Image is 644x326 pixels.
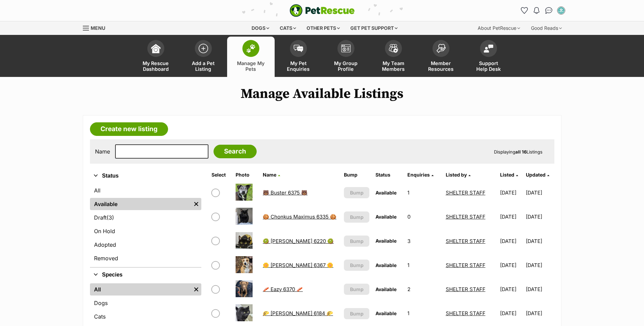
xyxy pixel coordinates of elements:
[350,262,364,269] span: Bump
[344,187,369,198] button: Bump
[526,181,554,204] td: [DATE]
[446,189,485,196] a: SHELTER STAFF
[405,205,442,228] td: 0
[426,60,456,72] span: Member Resources
[90,270,201,279] button: Species
[90,283,191,296] a: All
[83,21,110,34] a: Menu
[275,37,322,77] a: My Pet Enquiries
[473,21,525,35] div: About PetRescue
[446,262,485,268] a: SHELTER STAFF
[494,149,542,155] span: Displaying Listings
[90,225,201,237] a: On Hold
[107,213,114,222] span: (3)
[497,253,525,277] td: [DATE]
[526,229,554,253] td: [DATE]
[500,172,514,178] span: Listed
[90,184,201,197] a: All
[405,229,442,253] td: 3
[199,44,208,53] img: add-pet-listing-icon-0afa8454b4691262ce3f59096e99ab1cd57d4a30225e0717b998d2c9b9846f56.svg
[331,60,361,72] span: My Group Profile
[531,5,542,16] button: Notifications
[90,252,201,264] a: Removed
[370,37,417,77] a: My Team Members
[375,214,397,220] span: Available
[519,5,530,16] a: Favourites
[263,172,276,178] span: Name
[188,60,219,72] span: Add a Pet Listing
[95,148,110,155] label: Name
[373,169,404,180] th: Status
[405,253,442,277] td: 1
[191,198,201,210] a: Remove filter
[344,260,369,271] button: Bump
[209,169,232,180] th: Select
[446,238,485,244] a: SHELTER STAFF
[519,5,567,16] ul: Account quick links
[375,190,397,196] span: Available
[526,278,554,301] td: [DATE]
[350,189,364,196] span: Bump
[417,37,465,77] a: Member Resources
[233,169,259,180] th: Photo
[344,211,369,223] button: Bump
[558,7,565,14] img: SHELTER STAFF profile pic
[526,302,554,325] td: [DATE]
[526,172,546,178] span: Updated
[341,44,351,53] img: group-profile-icon-3fa3cf56718a62981997c0bc7e787c4b2cf8bcc04b72c1350f741eb67cf2f40e.svg
[290,4,355,17] a: PetRescue
[484,44,493,53] img: help-desk-icon-fdf02630f3aa405de69fd3d07c3f3aa587a6932b1a1747fa1d2bba05be0121f9.svg
[407,172,434,178] a: Enquiries
[344,308,369,319] button: Bump
[90,171,201,180] button: Status
[473,60,504,72] span: Support Help Desk
[350,286,364,293] span: Bump
[263,189,308,196] a: 🐻 Buster 6375 🐻
[263,286,303,292] a: 🥓 Eazy 6370 🥓
[446,172,471,178] a: Listed by
[294,45,303,52] img: pet-enquiries-icon-7e3ad2cf08bfb03b45e93fb7055b45f3efa6380592205ae92323e6603595dc1f.svg
[344,284,369,295] button: Bump
[544,5,554,16] a: Conversations
[246,44,256,53] img: manage-my-pets-icon-02211641906a0b7f246fdf0571729dbe1e7629f14944591b6c1af311fb30b64b.svg
[407,172,430,178] span: translation missing: en.admin.listings.index.attributes.enquiries
[344,236,369,247] button: Bump
[141,60,171,72] span: My Rescue Dashboard
[180,37,227,77] a: Add a Pet Listing
[247,21,274,35] div: Dogs
[436,44,446,53] img: member-resources-icon-8e73f808a243e03378d46382f2149f9095a855e16c252ad45f914b54edf8863c.svg
[191,283,201,296] a: Remove filter
[90,183,201,267] div: Status
[350,238,364,245] span: Bump
[283,60,314,72] span: My Pet Enquiries
[302,21,345,35] div: Other pets
[350,310,364,317] span: Bump
[90,310,201,323] a: Cats
[389,44,398,53] img: team-members-icon-5396bd8760b3fe7c0b43da4ab00e1e3bb1a5d9ba89233759b79545d2d3fc5d0d.svg
[90,297,201,309] a: Dogs
[91,25,105,31] span: Menu
[497,278,525,301] td: [DATE]
[90,198,191,210] a: Available
[263,172,280,178] a: Name
[446,172,467,178] span: Listed by
[90,211,201,224] a: Draft
[263,213,336,220] a: 🍪 Chonkus Maximus 6335 🍪
[500,172,518,178] a: Listed
[375,238,397,244] span: Available
[90,122,168,136] a: Create new listing
[526,21,567,35] div: Good Reads
[446,286,485,292] a: SHELTER STAFF
[465,37,512,77] a: Support Help Desk
[350,213,364,221] span: Bump
[446,213,485,220] a: SHELTER STAFF
[526,172,549,178] a: Updated
[534,7,539,14] img: notifications-46538b983faf8c2785f20acdc204bb7945ddae34d4c08c2a6579f10ce5e182be.svg
[375,262,397,268] span: Available
[497,181,525,204] td: [DATE]
[236,60,266,72] span: Manage My Pets
[132,37,180,77] a: My Rescue Dashboard
[214,145,257,158] input: Search
[227,37,275,77] a: Manage My Pets
[556,5,567,16] button: My account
